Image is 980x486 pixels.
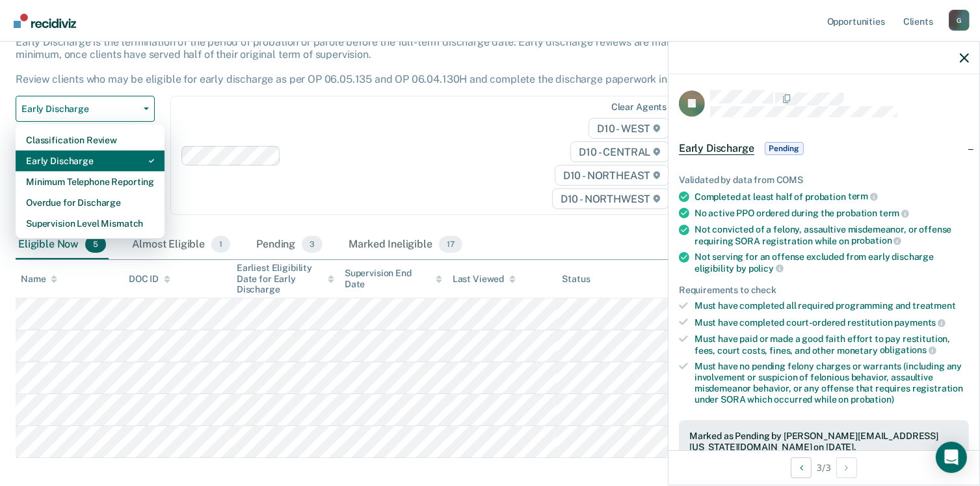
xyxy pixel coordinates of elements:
[689,431,959,453] div: Marked as Pending by [PERSON_NAME][EMAIL_ADDRESS][US_STATE][DOMAIN_NAME] on [DATE].
[949,10,970,31] button: Profile dropdown button
[748,263,784,274] span: policy
[129,274,170,285] div: DOC ID
[836,457,857,478] button: Next Opportunity
[912,300,956,311] span: treatment
[21,274,57,285] div: Name
[570,141,669,162] span: D10 - CENTRAL
[695,191,969,203] div: Completed at least half of probation
[16,231,109,259] div: Eligible Now
[26,171,154,192] div: Minimum Telephone Reporting
[85,236,106,253] span: 5
[695,334,969,356] div: Must have paid or made a good faith effort to pay restitution, fees, court costs, fines, and othe...
[302,236,323,253] span: 3
[552,188,669,209] span: D10 - NORTHWEST
[695,224,969,246] div: Not convicted of a felony, assaultive misdemeanor, or offense requiring SORA registration while on
[851,394,894,405] span: probation)
[589,118,669,139] span: D10 - WEST
[936,442,967,473] div: Open Intercom Messenger
[26,130,154,150] div: Classification Review
[439,236,462,253] span: 17
[26,213,154,234] div: Supervision Level Mismatch
[26,192,154,213] div: Overdue for Discharge
[562,274,590,285] div: Status
[555,165,669,186] span: D10 - NORTHEAST
[669,450,979,485] div: 3 / 3
[453,274,516,285] div: Last Viewed
[848,191,878,201] span: term
[679,142,754,155] span: Early Discharge
[346,231,464,259] div: Marked Ineligible
[695,317,969,328] div: Must have completed court-ordered restitution
[611,102,667,113] div: Clear agents
[211,236,230,253] span: 1
[14,14,76,28] img: Recidiviz
[679,285,969,296] div: Requirements to check
[695,361,969,405] div: Must have no pending felony charges or warrants (including any involvement or suspicion of feloni...
[237,263,334,295] div: Earliest Eligibility Date for Early Discharge
[949,10,970,31] div: G
[669,128,979,169] div: Early DischargePending
[879,208,909,218] span: term
[26,150,154,171] div: Early Discharge
[679,175,969,186] div: Validated by data from COMS
[345,268,442,290] div: Supervision End Date
[851,235,902,246] span: probation
[695,207,969,219] div: No active PPO ordered during the probation
[129,231,233,259] div: Almost Eligible
[21,104,139,115] span: Early Discharge
[895,317,946,328] span: payments
[880,345,936,355] span: obligations
[695,251,969,274] div: Not serving for an offense excluded from early discharge eligibility by
[16,36,715,86] p: Early Discharge is the termination of the period of probation or parole before the full-term disc...
[254,231,325,259] div: Pending
[765,142,804,155] span: Pending
[791,457,812,478] button: Previous Opportunity
[695,300,969,311] div: Must have completed all required programming and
